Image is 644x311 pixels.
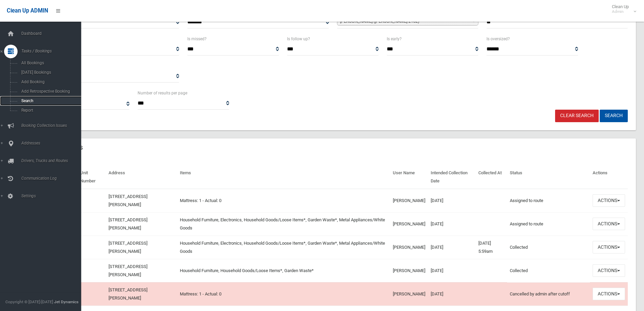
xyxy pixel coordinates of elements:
[507,212,590,236] td: Assigned to route
[507,165,590,189] th: Status
[390,165,428,189] th: User Name
[390,189,428,213] td: [PERSON_NAME]
[5,299,53,304] span: Copyright © [DATE]-[DATE]
[390,259,428,282] td: [PERSON_NAME]
[19,31,86,36] span: Dashboard
[507,282,590,306] td: Cancelled by admin after cutoff
[428,236,475,259] td: [DATE]
[19,194,86,198] span: Settings
[177,189,390,213] td: Mattress: 1 - Actual: 0
[177,212,390,236] td: Household Furniture, Electronics, Household Goods/Loose Items*, Garden Waste*, Metal Appliances/W...
[590,165,628,189] th: Actions
[19,80,80,84] span: Add Booking
[138,89,187,97] label: Number of results per page
[19,158,86,163] span: Drivers, Trucks and Routes
[428,282,475,306] td: [DATE]
[593,241,625,253] button: Actions
[428,212,475,236] td: [DATE]
[507,259,590,282] td: Collected
[177,282,390,306] td: Mattress: 1 - Actual: 0
[109,287,147,301] a: [STREET_ADDRESS][PERSON_NAME]
[19,98,80,103] span: Search
[19,61,80,65] span: All Bookings
[109,264,147,277] a: [STREET_ADDRESS][PERSON_NAME]
[609,4,636,14] span: Clean Up
[387,35,402,43] label: Is early?
[593,218,625,230] button: Actions
[390,282,428,306] td: [PERSON_NAME]
[106,165,177,189] th: Address
[54,299,78,304] strong: Jet Dynamics
[7,7,48,14] span: Clean Up ADMIN
[19,49,86,53] span: Tasks / Bookings
[19,176,86,181] span: Communication Log
[109,194,147,207] a: [STREET_ADDRESS][PERSON_NAME]
[390,236,428,259] td: [PERSON_NAME]
[507,236,590,259] td: Collected
[428,189,475,213] td: [DATE]
[428,259,475,282] td: [DATE]
[19,141,86,146] span: Addresses
[390,212,428,236] td: [PERSON_NAME]
[476,165,507,189] th: Collected At
[593,194,625,207] button: Actions
[19,89,80,94] span: Add Retrospective Booking
[428,165,475,189] th: Intended Collection Date
[77,165,106,189] th: Unit Number
[507,189,590,213] td: Assigned to route
[287,35,310,43] label: Is follow up?
[109,217,147,230] a: [STREET_ADDRESS][PERSON_NAME]
[486,35,510,43] label: Is oversized?
[555,110,599,122] a: Clear Search
[593,264,625,277] button: Actions
[177,259,390,282] td: Household Furniture, Household Goods/Loose Items*, Garden Waste*
[19,108,80,113] span: Report
[19,70,80,75] span: [DATE] Bookings
[612,9,629,14] small: Admin
[177,165,390,189] th: Items
[109,241,147,254] a: [STREET_ADDRESS][PERSON_NAME]
[19,123,86,128] span: Booking Collection Issues
[177,236,390,259] td: Household Furniture, Electronics, Household Goods/Loose Items*, Garden Waste*, Metal Appliances/W...
[600,110,628,122] button: Search
[593,288,625,300] button: Actions
[187,35,207,43] label: Is missed?
[476,236,507,259] td: [DATE] 5:59am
